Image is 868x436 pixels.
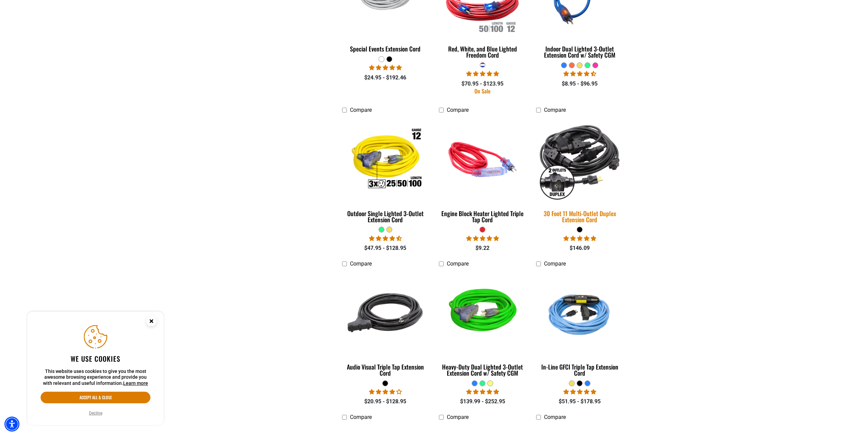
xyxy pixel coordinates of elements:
div: $20.95 - $128.95 [342,397,429,406]
div: In-Line GFCI Triple Tap Extension Cord [536,364,623,376]
span: Compare [544,107,566,113]
aside: Cookie Consent [27,312,164,425]
img: neon green [440,274,526,352]
div: $70.95 - $123.95 [439,80,526,88]
span: Compare [350,414,372,420]
button: Decline [87,410,104,417]
span: 4.64 stars [369,235,402,242]
span: Compare [544,414,566,420]
span: 5.00 stars [466,71,499,77]
span: 5.00 stars [369,64,402,71]
button: Accept all & close [41,392,150,403]
div: Heavy-Duty Dual Lighted 3-Outlet Extension Cord w/ Safety CGM [439,364,526,376]
div: $8.95 - $96.95 [536,80,623,88]
span: Compare [350,107,372,113]
span: Compare [447,107,469,113]
div: $139.99 - $252.95 [439,397,526,406]
a: black Audio Visual Triple Tap Extension Cord [342,270,429,380]
img: black [532,116,628,203]
a: Outdoor Single Lighted 3-Outlet Extension Cord Outdoor Single Lighted 3-Outlet Extension Cord [342,117,429,227]
span: 3.75 stars [369,389,402,395]
img: black [342,274,428,352]
h2: We use cookies [41,354,150,363]
button: Close this option [139,312,164,333]
img: red [440,120,526,198]
a: This website uses cookies to give you the most awesome browsing experience and provide you with r... [123,380,148,386]
div: On Sale [439,88,526,94]
p: This website uses cookies to give you the most awesome browsing experience and provide you with r... [41,369,150,387]
a: black 30 Foot 11 Multi-Outlet Duplex Extension Cord [536,117,623,227]
span: Compare [447,260,469,267]
span: Compare [544,260,566,267]
span: 4.33 stars [563,71,596,77]
div: Engine Block Heater Lighted Triple Tap Cord [439,210,526,223]
img: Outdoor Single Lighted 3-Outlet Extension Cord [342,120,428,198]
div: $9.22 [439,244,526,252]
a: Light Blue In-Line GFCI Triple Tap Extension Cord [536,270,623,380]
div: $47.95 - $128.95 [342,244,429,252]
div: Special Events Extension Cord [342,46,429,52]
span: 5.00 stars [563,235,596,242]
div: $51.95 - $178.95 [536,397,623,406]
span: 4.92 stars [466,389,499,395]
div: Audio Visual Triple Tap Extension Cord [342,364,429,376]
img: Light Blue [537,274,623,352]
div: 30 Foot 11 Multi-Outlet Duplex Extension Cord [536,210,623,223]
a: neon green Heavy-Duty Dual Lighted 3-Outlet Extension Cord w/ Safety CGM [439,270,526,380]
span: 5.00 stars [563,389,596,395]
div: Red, White, and Blue Lighted Freedom Cord [439,46,526,58]
div: $24.95 - $192.46 [342,74,429,82]
div: $146.09 [536,244,623,252]
span: Compare [350,260,372,267]
a: red Engine Block Heater Lighted Triple Tap Cord [439,117,526,227]
div: Accessibility Menu [4,417,19,432]
div: Indoor Dual Lighted 3-Outlet Extension Cord w/ Safety CGM [536,46,623,58]
div: Outdoor Single Lighted 3-Outlet Extension Cord [342,210,429,223]
span: 5.00 stars [466,235,499,242]
span: Compare [447,414,469,420]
